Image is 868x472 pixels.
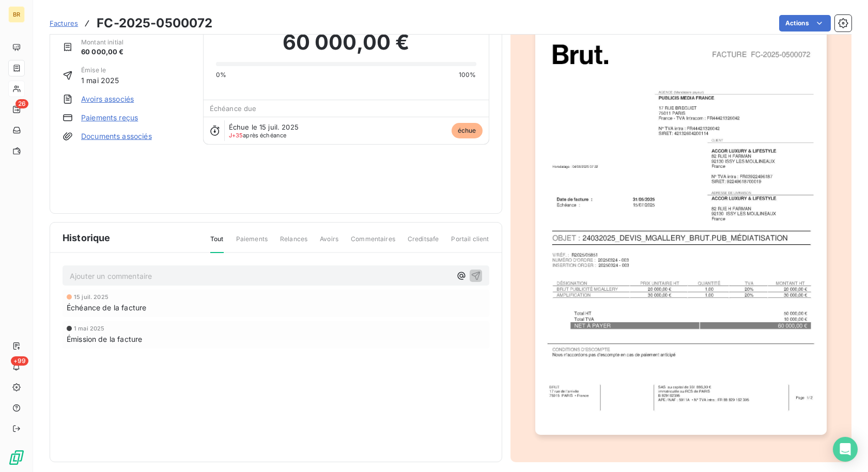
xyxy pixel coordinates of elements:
span: Émission de la facture [67,334,142,344]
span: 1 mai 2025 [81,75,119,86]
a: Documents associés [81,131,152,141]
div: BR [8,6,25,23]
span: 0% [216,70,226,80]
span: 60 000,00 € [283,27,410,58]
span: Montant initial [81,38,124,47]
span: 26 [16,99,28,108]
span: 1 mai 2025 [74,325,105,332]
span: J+35 [229,132,243,139]
img: invoice_thumbnail [535,23,827,435]
span: Échéance due [210,104,257,113]
span: 100% [459,70,476,80]
span: Émise le [81,66,119,75]
a: 26 [8,101,24,118]
span: Portail client [451,234,489,252]
span: Avoirs [320,234,338,252]
img: Logo LeanPay [8,449,25,466]
span: Échéance de la facture [67,302,146,313]
span: Tout [210,234,224,253]
span: Historique [63,231,111,245]
span: 60 000,00 € [81,47,124,57]
span: Creditsafe [408,234,439,252]
span: 15 juil. 2025 [74,294,109,300]
span: Relances [280,234,307,252]
span: après échéance [229,132,287,138]
span: Factures [50,19,78,27]
a: Factures [50,18,78,28]
span: Paiements [236,234,268,252]
button: Actions [779,15,831,32]
span: Commentaires [351,234,395,252]
a: Avoirs associés [81,94,134,104]
h3: FC-2025-0500072 [97,14,212,33]
span: +99 [11,356,28,366]
a: Paiements reçus [81,113,138,123]
div: Open Intercom Messenger [833,437,858,462]
span: Échue le 15 juil. 2025 [229,123,299,131]
span: échue [452,123,483,138]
